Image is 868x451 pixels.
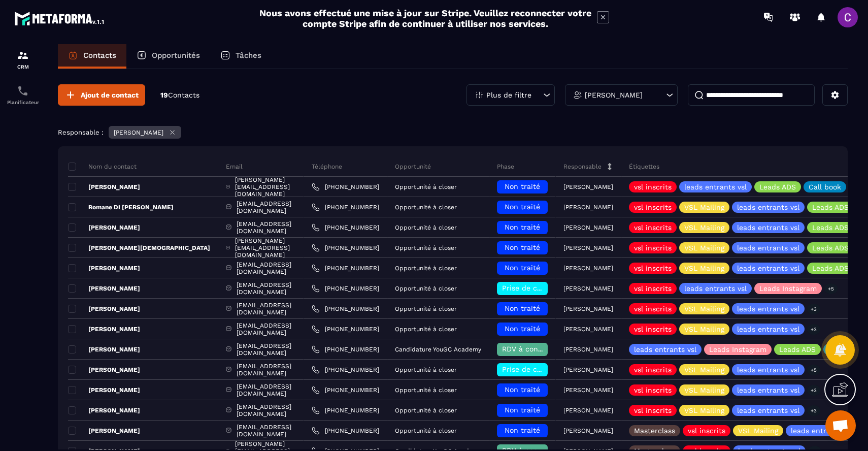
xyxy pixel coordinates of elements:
p: [PERSON_NAME] [585,91,643,99]
a: [PHONE_NUMBER] [312,305,379,313]
p: vsl inscrits [634,183,672,190]
p: VSL Mailing [684,366,724,373]
p: Opportunité à closer [395,326,457,333]
p: [PERSON_NAME] [563,265,613,272]
p: VSL Mailing [684,305,724,312]
p: Plus de filtre [486,91,531,99]
p: leads entrants vsl [737,244,799,251]
p: Opportunité à closer [395,366,457,373]
p: leads entrants vsl [791,427,853,434]
p: vsl inscrits [688,427,725,434]
p: [PERSON_NAME] [68,386,140,394]
p: Opportunité à closer [395,427,457,434]
p: Nom du contact [68,163,137,171]
p: leads entrants vsl [737,366,799,373]
img: scheduler [17,85,29,97]
p: CRM [3,64,43,70]
p: [PERSON_NAME] [563,427,613,434]
p: [PERSON_NAME][DEMOGRAPHIC_DATA] [68,244,210,252]
a: [PHONE_NUMBER] [312,183,379,191]
p: Opportunité à closer [395,285,457,292]
p: Leads ADS [812,224,849,231]
p: [PERSON_NAME] [563,346,613,353]
a: [PHONE_NUMBER] [312,366,379,374]
span: Non traité [505,426,540,434]
p: Call book [809,183,841,190]
a: [PHONE_NUMBER] [312,284,379,293]
p: vsl inscrits [634,326,672,333]
a: [PHONE_NUMBER] [312,325,379,333]
a: [PHONE_NUMBER] [312,427,379,435]
span: Non traité [505,243,540,251]
p: +3 [807,405,820,416]
p: Responsable : [58,128,104,136]
p: leads entrants vsl [737,305,799,312]
p: [PERSON_NAME] [68,366,140,374]
p: +3 [807,324,820,335]
p: [PERSON_NAME] [68,305,140,313]
p: [PERSON_NAME] [563,305,613,312]
a: [PHONE_NUMBER] [312,406,379,414]
p: vsl inscrits [634,285,672,292]
span: Non traité [505,406,540,414]
p: leads entrants vsl [634,346,696,353]
p: Planificateur [3,100,43,105]
p: Leads ADS [812,265,849,272]
p: Romane DI [PERSON_NAME] [68,203,174,211]
p: Leads ADS [759,183,796,190]
p: Responsable [563,163,602,171]
p: Étiquettes [629,163,659,171]
p: +5 [807,365,820,375]
p: Téléphone [312,163,342,171]
p: leads entrants vsl [737,224,799,231]
a: Contacts [58,44,126,69]
a: formationformationCRM [3,42,43,77]
p: Leads Instagram [709,346,766,353]
p: [PERSON_NAME] [563,407,613,414]
p: VSL Mailing [738,427,778,434]
p: vsl inscrits [634,366,672,373]
p: Opportunité [395,163,431,171]
span: Prise de contact effectuée [502,284,596,292]
p: Masterclass [634,427,675,434]
p: vsl inscrits [634,407,672,414]
img: formation [17,49,29,61]
span: Prise de contact effectuée [502,365,596,373]
span: Non traité [505,325,540,333]
p: [PERSON_NAME] [68,183,140,191]
a: [PHONE_NUMBER] [312,244,379,252]
p: [PERSON_NAME] [68,427,140,435]
p: Phase [497,163,514,171]
p: Leads ADS [779,346,816,353]
p: vsl inscrits [634,386,672,394]
p: Opportunité à closer [395,265,457,272]
p: vsl inscrits [634,244,672,251]
p: VSL Mailing [684,204,724,211]
p: Opportunité à closer [395,204,457,211]
span: Non traité [505,264,540,272]
a: Opportunités [126,44,210,69]
a: [PHONE_NUMBER] [312,386,379,394]
p: Opportunité à closer [395,224,457,231]
p: leads entrants vsl [684,285,747,292]
p: [PERSON_NAME] [563,204,613,211]
span: Contacts [168,91,199,99]
p: Email [226,163,243,171]
p: +3 [807,385,820,396]
p: Leads ADS [812,204,849,211]
p: VSL Mailing [684,224,724,231]
img: logo [14,9,106,27]
a: [PHONE_NUMBER] [312,203,379,211]
p: leads entrants vsl [684,183,747,190]
div: Ouvrir le chat [825,410,856,441]
p: [PERSON_NAME] [68,345,140,353]
p: [PERSON_NAME] [114,129,163,136]
p: leads entrants vsl [737,407,799,414]
p: [PERSON_NAME] [563,183,613,190]
span: Non traité [505,304,540,312]
p: [PERSON_NAME] [563,244,613,251]
p: Tâches [236,51,261,60]
p: VSL Mailing [684,386,724,394]
p: leads entrants vsl [737,265,799,272]
p: vsl inscrits [634,224,672,231]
